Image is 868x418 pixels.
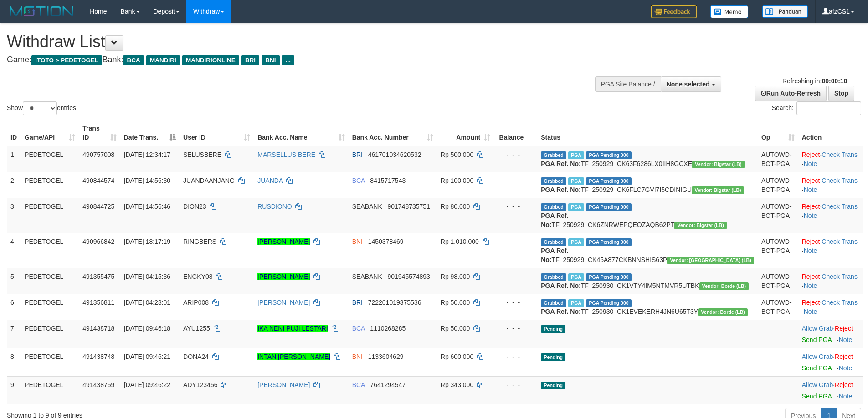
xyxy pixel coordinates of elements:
h4: Game: Bank: [7,55,570,65]
span: ... [282,55,294,65]
span: 490757008 [82,151,114,158]
div: - - - [498,298,534,307]
td: PEDETOGEL [21,376,79,404]
a: [PERSON_NAME] [257,381,310,388]
span: RINGBERS [183,238,216,245]
span: Rp 50.000 [441,325,470,332]
span: 490844725 [82,203,114,210]
td: · · [798,146,863,172]
td: · [798,320,863,348]
strong: 00:00:10 [822,77,847,85]
td: TF_250929_CK63F6286LX0IIH8GCXE [537,146,758,172]
a: Check Trans [822,299,858,306]
th: Trans ID: activate to sort column ascending [79,120,120,146]
a: IKA NENI PUJI LESTARI [257,325,328,332]
a: Check Trans [822,273,858,280]
a: Check Trans [822,203,858,210]
img: Button%20Memo.svg [710,5,749,18]
h1: Withdraw List [7,33,570,51]
span: AYU1255 [183,325,210,332]
th: Amount: activate to sort column ascending [437,120,494,146]
td: 4 [7,233,21,268]
a: Reject [835,325,853,332]
div: - - - [498,380,534,389]
td: TF_250929_CK6ZNRWEPQEOZAQB62PT [537,198,758,233]
span: Marked by afzCS1 [568,203,584,211]
a: Send PGA [802,364,832,372]
span: [DATE] 04:23:01 [124,299,170,306]
span: Rp 98.000 [441,273,470,280]
span: SEABANK [352,273,382,280]
td: · · [798,268,863,294]
td: AUTOWD-BOT-PGA [758,233,798,268]
span: BRI [352,151,363,158]
span: Grabbed [541,299,566,307]
span: Copy 722201019375536 to clipboard [368,299,421,306]
a: Allow Grab [802,353,833,360]
span: Vendor URL: https://dashboard.q2checkout.com/secure [698,308,748,316]
span: Pending [541,382,565,389]
a: Note [804,282,817,289]
span: 491355475 [82,273,114,280]
span: PGA Pending [586,238,632,246]
span: · [802,325,835,332]
span: PGA Pending [586,299,632,307]
div: - - - [498,202,534,211]
span: [DATE] 09:46:21 [124,353,170,360]
a: Reject [835,353,853,360]
td: 6 [7,294,21,320]
td: PEDETOGEL [21,348,79,376]
a: Allow Grab [802,325,833,332]
span: 490844574 [82,177,114,184]
a: Reject [802,273,820,280]
span: Marked by afzCS1 [568,273,584,281]
div: - - - [498,272,534,281]
span: Pending [541,325,565,333]
th: Game/API: activate to sort column ascending [21,120,79,146]
span: Grabbed [541,273,566,281]
td: AUTOWD-BOT-PGA [758,198,798,233]
th: Bank Acc. Number: activate to sort column ascending [349,120,437,146]
a: Reject [802,299,820,306]
span: Rp 1.010.000 [441,238,479,245]
a: INTAN [PERSON_NAME] [257,353,330,360]
a: Note [804,308,817,315]
a: Note [839,364,853,372]
td: 9 [7,376,21,404]
a: MARSELLUS BERE [257,151,315,158]
td: PEDETOGEL [21,172,79,198]
a: JUANDA [257,177,282,184]
a: Note [839,336,853,343]
span: SELUSBERE [183,151,221,158]
span: BCA [352,381,365,388]
span: [DATE] 09:46:18 [124,325,170,332]
a: [PERSON_NAME] [257,273,310,280]
span: Copy 1110268285 to clipboard [370,325,406,332]
a: Note [804,160,817,167]
span: 491438748 [82,353,114,360]
input: Search: [796,101,861,115]
span: DONA24 [183,353,209,360]
span: [DATE] 09:46:22 [124,381,170,388]
span: None selected [667,81,710,88]
span: ARIP008 [183,299,209,306]
td: PEDETOGEL [21,320,79,348]
div: - - - [498,324,534,333]
label: Show entries [7,101,76,115]
b: PGA Ref. No: [541,186,580,193]
b: PGA Ref. No: [541,247,568,263]
span: Grabbed [541,151,566,159]
div: - - - [498,237,534,246]
a: Send PGA [802,336,832,343]
span: Rp 100.000 [441,177,473,184]
span: Grabbed [541,203,566,211]
img: MOTION_logo.png [7,5,76,18]
b: PGA Ref. No: [541,212,568,228]
span: PGA Pending [586,273,632,281]
span: Copy 461701034620532 to clipboard [368,151,421,158]
td: · · [798,233,863,268]
select: Showentries [23,101,57,115]
a: [PERSON_NAME] [257,299,310,306]
a: RUSDIONO [257,203,292,210]
label: Search: [772,101,861,115]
